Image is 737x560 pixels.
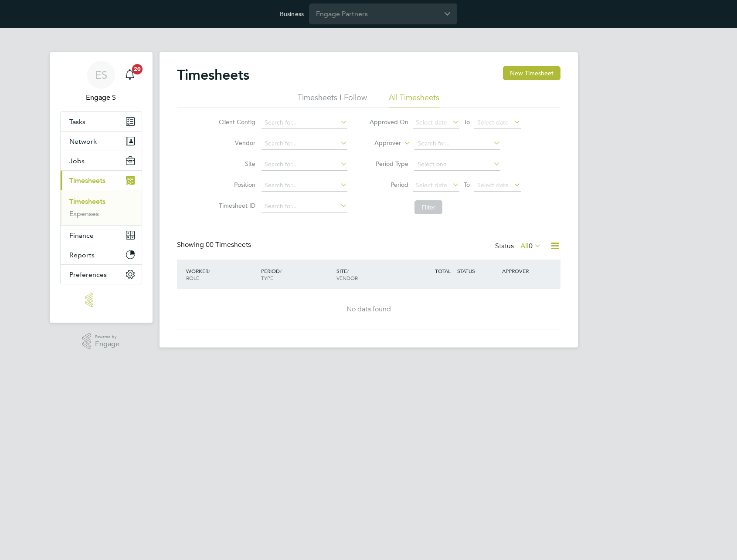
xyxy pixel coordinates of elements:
div: SITE [334,263,410,286]
span: ROLE [186,274,199,281]
label: Period Type [369,160,408,168]
input: Search for... [262,200,347,213]
label: Approved On [369,118,408,126]
span: Reports [69,251,95,259]
div: WORKER [184,263,259,286]
div: APPROVER [500,263,545,279]
label: Site [216,160,255,168]
span: 00 Timesheets [206,240,251,249]
a: Powered byEngage [82,333,119,350]
button: Filter [414,200,442,214]
div: Status [495,240,543,253]
label: Vendor [216,139,255,147]
span: VENDOR [336,274,358,281]
span: Jobs [69,157,85,165]
span: Network [69,137,97,145]
button: Preferences [61,265,142,284]
h2: Timesheets [177,66,249,84]
a: Expenses [69,209,99,218]
button: New Timesheet [503,66,560,80]
a: Timesheets [69,197,105,206]
input: Select one [414,159,500,171]
a: ESEngage S [60,61,142,103]
span: Finance [69,231,94,240]
label: Business [280,10,304,18]
span: Engage S [60,92,142,103]
label: All [520,242,541,250]
span: To [461,179,472,190]
span: / [208,267,210,274]
span: TOTAL [435,267,451,274]
div: Showing [177,240,253,250]
a: Tasks [61,112,142,131]
span: / [280,267,282,274]
img: engage-logo-retina.png [85,293,117,307]
li: All Timesheets [389,92,439,108]
button: Jobs [61,151,142,170]
button: Finance [61,226,142,245]
span: Tasks [69,118,85,126]
label: Period [369,181,408,189]
div: No data found [186,305,552,314]
label: Position [216,181,255,189]
span: 20 [132,64,143,74]
li: Timesheets I Follow [298,92,367,108]
span: Preferences [69,270,107,279]
button: Network [61,132,142,151]
span: To [461,116,472,128]
span: Select date [477,118,509,126]
input: Search for... [262,179,347,192]
input: Search for... [414,138,500,150]
a: Go to home page [60,293,142,307]
span: Select date [477,181,509,189]
span: ES [95,69,107,81]
span: 0 [529,242,533,250]
span: Timesheets [69,176,105,185]
a: 20 [121,61,139,89]
input: Search for... [262,138,347,150]
div: PERIOD [259,263,334,286]
div: STATUS [455,263,500,279]
span: TYPE [261,274,273,281]
span: Engage [95,341,119,348]
button: Reports [61,245,142,264]
span: Powered by [95,333,119,341]
div: Timesheets [61,190,142,225]
nav: Main navigation [50,52,153,323]
label: Client Config [216,118,255,126]
input: Search for... [262,117,347,129]
label: Timesheet ID [216,202,255,209]
label: Approver [362,139,401,148]
input: Search for... [262,159,347,171]
span: Select date [416,118,447,126]
span: / [347,267,349,274]
button: Timesheets [61,171,142,190]
span: Select date [416,181,447,189]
